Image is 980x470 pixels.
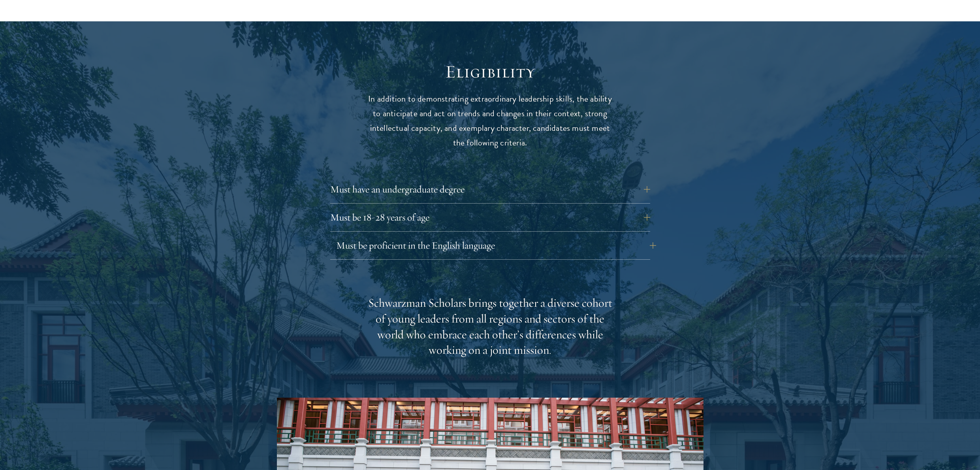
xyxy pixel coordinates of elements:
button: Must be 18-28 years of age [330,208,650,227]
button: Must have an undergraduate degree [330,180,650,199]
button: Must be proficient in the English language [336,236,656,255]
p: In addition to demonstrating extraordinary leadership skills, the ability to anticipate and act o... [368,92,613,150]
h2: Eligibility [368,61,613,83]
div: Schwarzman Scholars brings together a diverse cohort of young leaders from all regions and sector... [368,295,613,359]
